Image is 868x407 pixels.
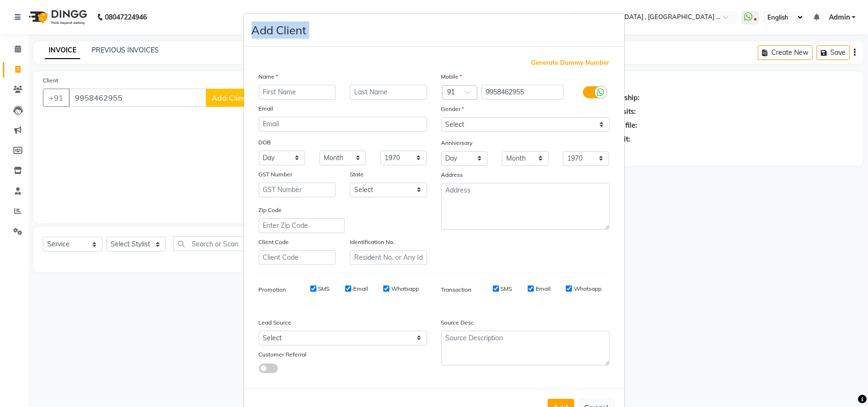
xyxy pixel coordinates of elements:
[259,238,289,246] label: Client Code
[259,318,292,327] label: Lead Source
[259,117,427,132] input: Email
[350,170,364,179] label: State
[391,285,419,293] label: Whatsapp
[252,21,306,39] h4: Add Client
[259,285,286,294] label: Promotion
[441,171,463,179] label: Address
[353,285,368,293] label: Email
[259,104,274,113] label: Email
[259,72,278,81] label: Name
[259,183,336,197] input: GST Number
[318,285,330,293] label: SMS
[501,285,512,293] label: SMS
[531,58,610,68] span: Generate Dummy Number
[259,250,336,265] input: Client Code
[259,85,336,100] input: First Name
[259,206,282,214] label: Zip Code
[259,218,345,233] input: Enter Zip Code
[574,285,602,293] label: Whatsapp
[350,250,427,265] input: Resident No. or Any Id
[536,285,551,293] label: Email
[259,138,271,147] label: DOB
[441,285,472,294] label: Transaction
[350,238,395,246] label: Identification No.
[441,72,462,81] label: Mobile
[441,139,473,147] label: Anniversary
[441,318,474,327] label: Source Desc
[259,170,293,179] label: GST Number
[350,85,427,100] input: Last Name
[259,350,307,359] label: Customer Referral
[441,105,464,113] label: Gender
[481,85,564,100] input: Mobile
